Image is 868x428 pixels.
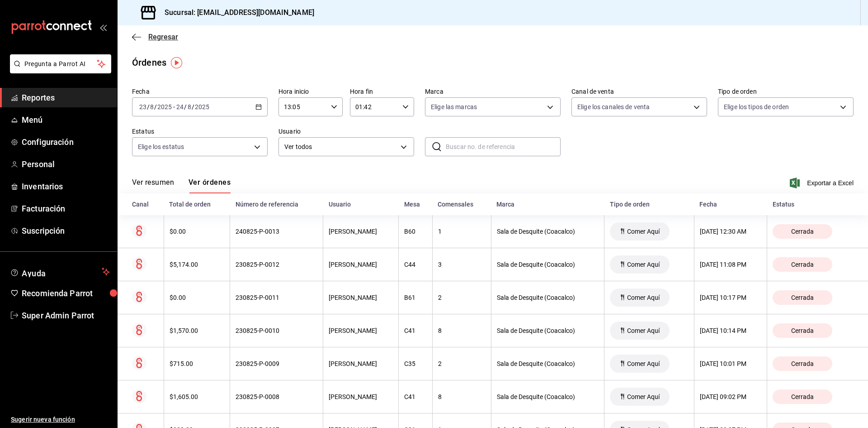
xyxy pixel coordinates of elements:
span: Recomienda Parrot [22,287,110,299]
div: Marca [496,201,599,208]
h3: Sucursal: [EMAIL_ADDRESS][DOMAIN_NAME] [157,7,314,18]
span: Elige las marcas [431,102,477,111]
span: / [192,103,194,111]
span: Comer Aquí [623,327,663,334]
span: / [184,103,187,111]
label: Hora inicio [278,88,343,95]
span: Inventarios [22,180,110,192]
span: Ver todos [284,142,397,152]
div: [PERSON_NAME] [329,261,393,268]
span: Comer Aquí [623,393,663,400]
button: Regresar [132,33,178,41]
input: Buscar no. de referencia [446,138,561,156]
div: 3 [438,261,486,268]
div: 2 [438,294,486,301]
span: Comer Aquí [623,261,663,268]
span: Cerrada [788,261,817,268]
label: Canal de venta [571,88,707,95]
span: Cerrada [788,294,817,301]
div: $715.00 [170,360,225,367]
div: Sala de Desquite (Coacalco) [497,360,599,367]
input: -- [187,103,192,111]
input: -- [139,103,147,111]
div: B60 [404,228,427,235]
span: Ayuda [22,266,98,277]
div: 230825-P-0010 [236,327,317,334]
span: Comer Aquí [623,294,663,301]
div: Sala de Desquite (Coacalco) [497,393,599,400]
div: 240825-P-0013 [236,228,317,235]
div: 230825-P-0009 [236,360,317,367]
span: Configuración [22,136,110,148]
div: Total de orden [169,201,225,208]
div: C41 [404,327,427,334]
span: Menú [22,114,110,126]
div: C44 [404,261,427,268]
div: Número de referencia [236,201,318,208]
label: Estatus [132,128,268,135]
div: Comensales [438,201,486,208]
div: Sala de Desquite (Coacalco) [497,327,599,334]
img: Tooltip marker [171,57,182,68]
label: Fecha [132,88,268,95]
div: $0.00 [170,228,225,235]
div: [PERSON_NAME] [329,360,393,367]
span: Elige los estatus [138,142,184,151]
div: [DATE] 10:14 PM [700,327,762,334]
span: Comer Aquí [623,228,663,235]
div: [DATE] 10:01 PM [700,360,762,367]
div: [DATE] 11:08 PM [700,261,762,268]
div: Usuario [329,201,393,208]
input: -- [176,103,184,111]
label: Hora fin [350,88,414,95]
span: Comer Aquí [623,360,663,367]
div: Canal [132,201,158,208]
div: 230825-P-0012 [236,261,317,268]
span: Cerrada [788,228,817,235]
button: Exportar a Excel [792,178,854,188]
span: Elige los canales de venta [577,102,650,111]
div: 230825-P-0008 [236,393,317,400]
span: Regresar [148,33,178,41]
div: $1,570.00 [170,327,225,334]
div: navigation tabs [132,178,231,193]
button: Pregunta a Parrot AI [10,54,111,73]
div: [PERSON_NAME] [329,327,393,334]
span: Facturación [22,202,110,215]
span: Sugerir nueva función [11,415,110,424]
input: ---- [157,103,172,111]
div: $0.00 [170,294,225,301]
div: 1 [438,228,486,235]
label: Usuario [278,128,414,135]
div: C35 [404,360,427,367]
div: C41 [404,393,427,400]
div: [PERSON_NAME] [329,393,393,400]
span: Cerrada [788,327,817,334]
div: Órdenes [132,56,166,69]
div: B61 [404,294,427,301]
span: Suscripción [22,225,110,237]
span: Reportes [22,91,110,104]
span: Personal [22,158,110,170]
div: [DATE] 09:02 PM [700,393,762,400]
label: Marca [425,88,561,95]
button: open_drawer_menu [99,24,107,31]
div: [PERSON_NAME] [329,294,393,301]
button: Ver órdenes [189,178,231,193]
a: Pregunta a Parrot AI [6,66,111,75]
div: [DATE] 12:30 AM [700,228,762,235]
input: -- [150,103,154,111]
div: Estatus [773,201,854,208]
span: Pregunta a Parrot AI [24,59,97,69]
div: Sala de Desquite (Coacalco) [497,294,599,301]
span: / [147,103,150,111]
div: Tipo de orden [610,201,689,208]
span: Cerrada [788,360,817,367]
span: / [154,103,157,111]
button: Ver resumen [132,178,174,193]
div: Fecha [699,201,762,208]
div: $5,174.00 [170,261,225,268]
span: Cerrada [788,393,817,400]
